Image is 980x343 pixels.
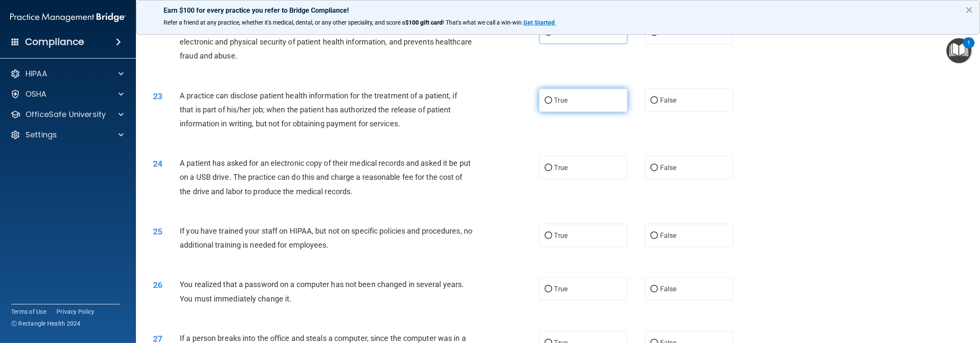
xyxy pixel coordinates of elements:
[153,226,162,237] span: 25
[660,285,677,293] span: False
[10,109,124,120] a: OfficeSafe University
[25,36,84,48] h4: Compliance
[153,280,162,290] span: 26
[180,159,471,195] span: A patient has asked for an electronic copy of their medical records and asked it be put on a USB ...
[660,28,677,36] span: False
[180,23,472,60] span: HIPAA protects the privacy and security of patient health information, provides for electronic an...
[10,130,124,140] a: Settings
[25,130,57,140] p: Settings
[554,231,568,240] span: True
[554,164,568,172] span: True
[660,231,677,240] span: False
[523,19,556,26] a: Get Started
[10,69,124,79] a: HIPAA
[180,226,472,249] span: If you have trained your staff on HIPAA, but not on specific policies and procedures, no addition...
[11,307,46,316] a: Terms of Use
[153,91,162,101] span: 23
[164,19,405,26] span: Refer a friend at any practice, whether it's medical, dental, or any other speciality, and score a
[545,286,552,293] input: True
[25,69,47,79] p: HIPAA
[554,96,568,104] span: True
[660,96,677,104] span: False
[545,98,552,104] input: True
[545,165,552,171] input: True
[25,89,47,99] p: OSHA
[523,19,555,26] strong: Get Started
[660,164,677,172] span: False
[25,109,106,120] p: OfficeSafe University
[650,233,658,239] input: False
[11,319,81,328] span: Ⓒ Rectangle Health 2024
[180,91,457,128] span: A practice can disclose patient health information for the treatment of a patient, if that is par...
[946,38,972,63] button: Open Resource Center, 1 new notification
[10,9,126,26] img: PMB logo
[965,3,973,17] button: Close
[405,19,443,26] strong: $100 gift card
[650,286,658,293] input: False
[545,233,552,239] input: True
[164,6,952,14] p: Earn $100 for every practice you refer to Bridge Compliance!
[650,98,658,104] input: False
[967,43,970,54] div: 1
[56,307,95,316] a: Privacy Policy
[650,165,658,171] input: False
[443,19,523,26] span: ! That's what we call a win-win.
[554,285,568,293] span: True
[554,28,568,36] span: True
[153,159,162,169] span: 24
[10,89,124,99] a: OSHA
[180,280,464,303] span: You realized that a password on a computer has not been changed in several years. You must immedi...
